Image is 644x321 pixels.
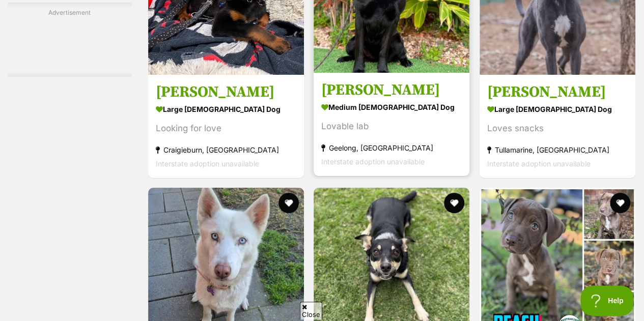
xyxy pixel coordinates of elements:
[314,73,469,176] a: [PERSON_NAME] medium [DEMOGRAPHIC_DATA] Dog Lovable lab Geelong, [GEOGRAPHIC_DATA] Interstate ado...
[480,75,635,178] a: [PERSON_NAME] large [DEMOGRAPHIC_DATA] Dog Loves snacks Tullamarine, [GEOGRAPHIC_DATA] Interstate...
[321,100,462,114] strong: medium [DEMOGRAPHIC_DATA] Dog
[487,102,628,116] strong: large [DEMOGRAPHIC_DATA] Dog
[156,102,296,116] strong: large [DEMOGRAPHIC_DATA] Dog
[610,193,630,213] button: favourite
[487,82,628,102] h3: [PERSON_NAME]
[444,193,465,213] button: favourite
[156,143,296,157] strong: Craigieburn, [GEOGRAPHIC_DATA]
[321,141,462,155] strong: Geelong, [GEOGRAPHIC_DATA]
[487,159,591,168] span: Interstate adoption unavailable
[321,80,462,100] h3: [PERSON_NAME]
[148,75,304,178] a: [PERSON_NAME] large [DEMOGRAPHIC_DATA] Dog Looking for love Craigieburn, [GEOGRAPHIC_DATA] Inters...
[321,157,425,166] span: Interstate adoption unavailable
[8,3,132,77] div: Advertisement
[321,120,462,133] div: Lovable lab
[580,285,634,316] iframe: Help Scout Beacon - Open
[278,193,299,213] button: favourite
[156,159,259,168] span: Interstate adoption unavailable
[300,302,322,319] span: Close
[487,122,628,135] div: Loves snacks
[156,122,296,135] div: Looking for love
[487,143,628,157] strong: Tullamarine, [GEOGRAPHIC_DATA]
[156,82,296,102] h3: [PERSON_NAME]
